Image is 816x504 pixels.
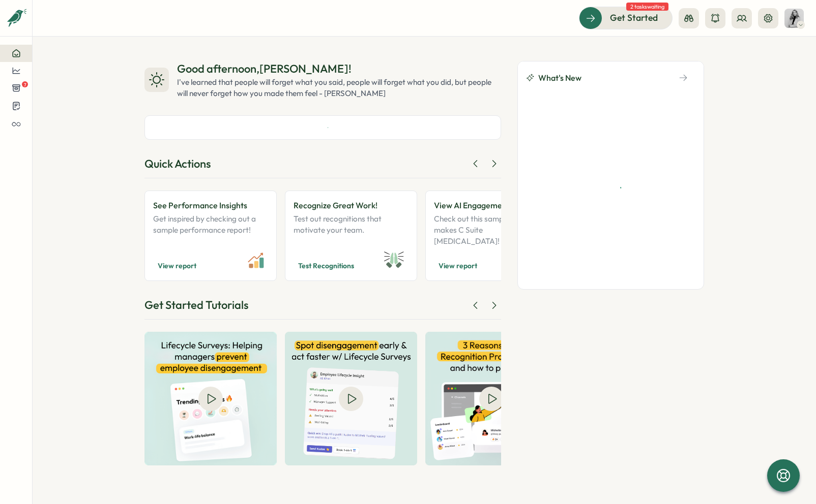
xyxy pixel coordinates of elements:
img: Spot disengagement early & act faster with Lifecycle surveys [285,332,417,465]
a: View AI Engagement ReportCheck out this sample report that makes C Suite [MEDICAL_DATA]!View report [425,191,558,281]
button: View report [434,259,482,272]
a: Recognize Great Work!Test out recognitions that motivate your team.Test Recognitions [285,191,417,281]
p: View AI Engagement Report [434,199,549,212]
img: How to use the Wrenly AI Assistant [425,332,558,465]
img: Helping managers prevent employee disengagement [144,332,277,465]
a: See Performance InsightsGet inspired by checking out a sample performance report!View report [144,191,277,281]
p: Test out recognitions that motivate your team. [294,213,409,247]
div: Quick Actions [144,156,211,172]
button: View report [153,259,201,272]
span: Get Started [610,11,658,24]
span: 2 tasks waiting [626,3,668,11]
button: Test Recognitions [294,259,359,272]
img: Kira Elle Cole [784,9,804,28]
span: What's New [538,72,581,84]
span: View report [439,260,477,272]
span: Test Recognitions [298,260,354,272]
div: Get Started Tutorials [144,297,248,313]
p: Get inspired by checking out a sample performance report! [153,213,268,247]
p: Recognize Great Work! [294,199,409,212]
p: Check out this sample report that makes C Suite [MEDICAL_DATA]! [434,213,549,247]
div: Good afternoon , [PERSON_NAME] ! [177,61,501,77]
div: I've learned that people will forget what you said, people will forget what you did, but people w... [177,77,501,99]
button: Get Started [579,7,673,29]
p: See Performance Insights [153,199,268,212]
span: 7 [22,81,28,87]
span: View report [158,260,196,272]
